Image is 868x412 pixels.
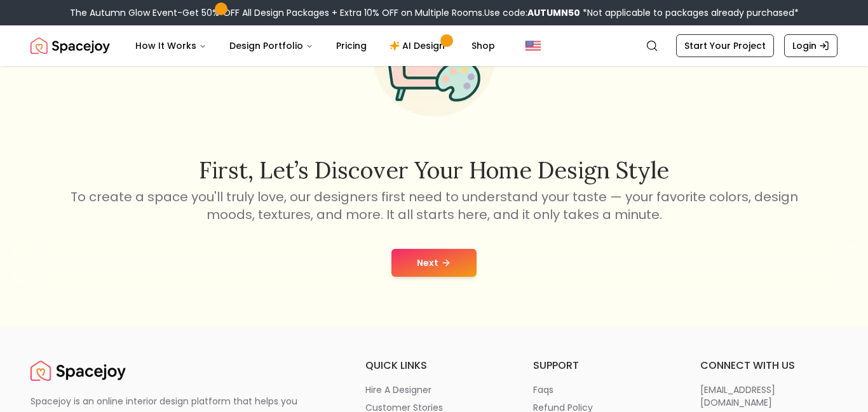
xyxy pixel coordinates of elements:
[700,358,837,373] h6: connect with us
[31,358,126,383] a: Spacejoy
[365,383,431,396] p: hire a designer
[31,33,110,58] a: Spacejoy
[70,6,799,19] div: The Autumn Glow Event-Get 50% OFF All Design Packages + Extra 10% OFF on Multiple Rooms.
[533,358,670,373] h6: support
[365,358,503,373] h6: quick links
[484,6,580,19] span: Use code:
[379,33,459,58] a: AI Design
[700,383,837,409] a: [EMAIL_ADDRESS][DOMAIN_NAME]
[533,383,670,396] a: faqs
[326,33,377,58] a: Pricing
[533,383,553,396] p: faqs
[31,25,837,66] nav: Global
[784,34,837,57] a: Login
[391,249,477,277] button: Next
[676,34,774,57] a: Start Your Project
[526,38,541,53] img: United States
[580,6,799,19] span: *Not applicable to packages already purchased*
[68,157,800,183] h2: First, let’s discover your home design style
[219,33,323,58] button: Design Portfolio
[125,33,217,58] button: How It Works
[461,33,505,58] a: Shop
[365,383,503,396] a: hire a designer
[125,33,505,58] nav: Main
[31,33,110,58] img: Spacejoy Logo
[31,358,126,383] img: Spacejoy Logo
[68,188,800,223] p: To create a space you'll truly love, our designers first need to understand your taste — your fav...
[527,6,580,19] b: AUTUMN50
